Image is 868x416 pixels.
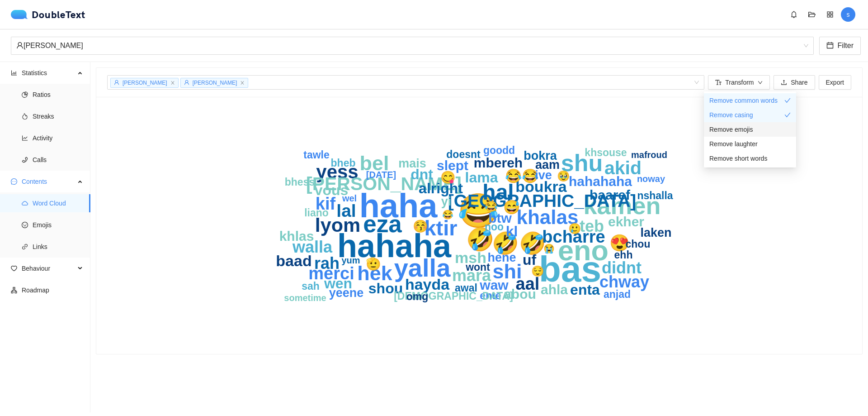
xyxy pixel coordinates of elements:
[805,11,819,18] span: folder-open
[359,152,389,175] text: bel
[437,158,468,173] text: slept
[11,265,17,272] span: heart
[22,172,75,191] span: Contents
[791,77,807,87] span: Share
[240,81,245,85] span: close
[424,216,457,240] text: ktir
[823,7,837,22] button: appstore
[33,216,83,234] span: Emojis
[22,200,28,206] span: cloud
[709,124,753,134] span: Remove emojis
[515,178,567,195] text: boukra
[458,191,500,231] text: 😂
[11,287,17,293] span: apartment
[33,129,83,147] span: Activity
[503,199,520,215] text: 😅
[539,249,601,289] text: bas
[394,253,451,282] text: yalla
[604,158,642,178] text: akid
[505,168,539,184] text: 😂😂
[568,222,581,235] text: 🥲
[316,161,358,182] text: yess
[22,222,28,228] span: smile
[331,157,356,169] text: bheb
[524,149,557,163] text: bokra
[465,261,490,273] text: wont
[279,229,314,244] text: khlas
[516,274,540,293] text: aal
[626,238,651,250] text: chou
[114,80,119,85] span: user
[805,7,819,22] button: folder-open
[787,7,801,22] button: bell
[22,135,28,141] span: line-chart
[33,151,83,169] span: Calls
[406,291,429,302] text: omg
[22,281,83,299] span: Roadmap
[506,223,518,239] text: kl
[452,266,491,285] text: mara
[193,80,237,86] span: [PERSON_NAME]
[488,210,512,225] text: btw
[303,149,330,161] text: tawle
[465,169,498,186] text: lama
[419,180,463,196] text: alright
[285,176,315,188] text: bhess
[483,144,515,156] text: goodd
[609,233,630,253] text: 😍
[485,200,498,213] text: 😂
[440,170,456,185] text: 😋
[446,148,481,160] text: doesnt
[847,7,850,22] span: s
[485,221,504,233] text: noo
[22,64,75,82] span: Statistics
[329,286,364,300] text: yeene
[631,150,667,160] text: mafroud
[492,260,522,283] text: shi
[442,209,456,220] text: 😂 ‎
[22,244,28,250] span: link
[583,192,660,219] text: kamen
[725,77,754,87] span: Transform
[11,70,17,76] span: bar-chart
[784,97,791,104] span: check
[22,157,28,163] span: phone
[448,191,637,210] text: [GEOGRAPHIC_DATA]
[302,280,320,292] text: sah
[482,180,514,204] text: hal
[304,207,329,219] text: liano
[123,80,167,86] span: [PERSON_NAME]
[337,228,452,264] text: hahaha
[541,282,568,297] text: ahla
[22,91,28,98] span: pie-chart
[366,170,396,180] text: [DATE]
[479,277,509,292] text: waw
[637,174,665,184] text: noway
[826,77,844,87] span: Export
[184,80,189,85] span: user
[363,210,402,237] text: eza
[492,230,546,256] text: 🤣🤣
[368,280,403,296] text: shou
[341,255,360,265] text: yum
[11,10,32,19] img: logo
[455,249,486,266] text: msh
[781,79,787,86] span: upload
[637,190,673,201] text: nshalla
[410,166,433,182] text: dnt
[308,264,354,283] text: merci
[441,195,452,208] text: yi
[517,206,579,228] text: khalas
[709,110,753,120] span: Remove casing
[774,75,815,90] button: uploadShare
[11,178,17,185] span: message
[33,238,83,256] span: Links
[708,75,770,90] button: font-sizeTransformdown
[276,252,311,269] text: baad
[602,258,642,277] text: didnt
[535,168,552,182] text: ive
[16,37,808,54] span: Mia Naufal
[366,256,381,271] text: 🫡
[33,107,83,125] span: Streaks
[823,11,837,18] span: appstore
